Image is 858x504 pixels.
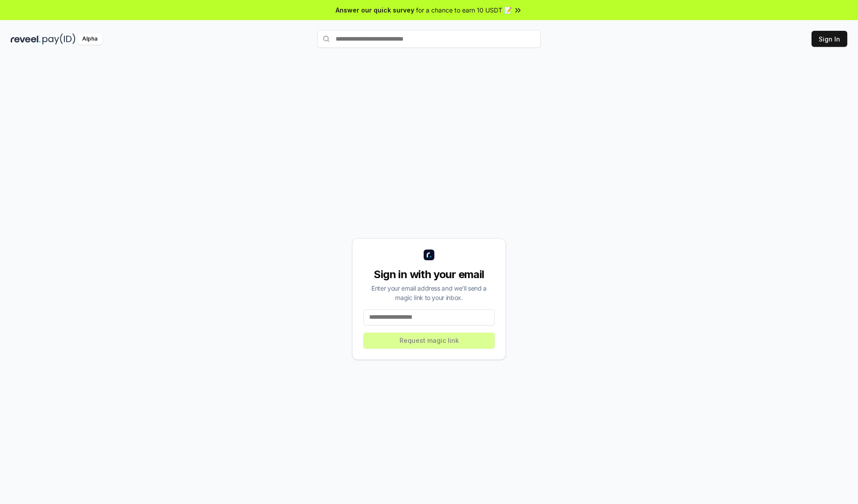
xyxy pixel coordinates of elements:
img: pay_id [42,33,76,45]
div: Alpha [77,33,102,45]
div: Sign in with your email [363,267,495,282]
img: logo_small [424,250,434,260]
img: reveel_dark [11,33,41,45]
div: Enter your email address and we’ll send a magic link to your inbox. [363,283,495,302]
span: Answer our quick survey [336,5,414,15]
span: for a chance to earn 10 USDT 📝 [416,5,512,15]
button: Sign In [812,31,847,47]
